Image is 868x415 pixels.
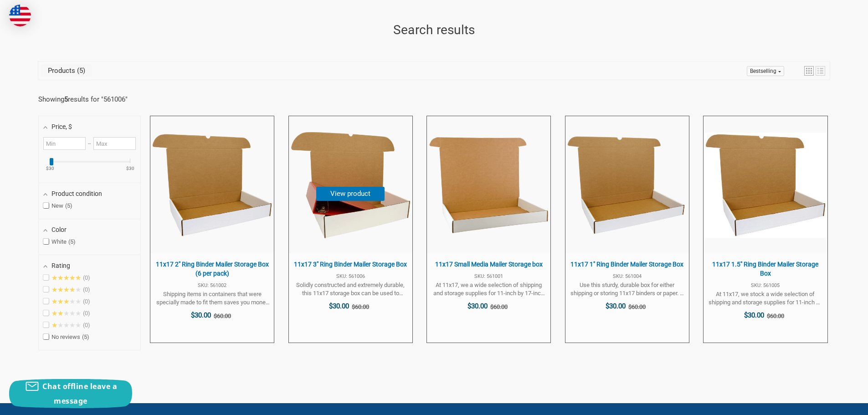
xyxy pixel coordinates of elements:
[83,298,90,305] span: 0
[82,333,89,340] span: 5
[66,123,72,130] span: , $
[75,67,85,75] span: 5
[83,286,90,293] span: 0
[51,262,70,269] span: Rating
[708,290,822,307] span: At 11x17, we stock a wide selection of shipping and storage supplies for 11-inch by 17-inch docum...
[490,303,508,310] span: $60.00
[155,260,269,278] span: 11x17 2" Ring Binder Mailer Storage Box (6 per pack)
[570,274,684,279] span: SKU: 561004
[86,140,93,147] span: –
[747,66,784,76] a: Sort options
[9,5,31,26] img: duty and tax information for United States
[565,116,689,343] a: 11x17 1" Ring Binder Mailer Storage Box
[51,310,81,317] span: ★★★★★
[467,302,488,310] span: $30.00
[51,274,81,282] span: ★★★★★
[214,313,231,319] span: $60.00
[704,116,827,343] a: 11x17 1.5" Ring Binder Mailer Storage Box
[316,187,385,201] button: View product
[51,123,72,130] span: Price
[570,281,684,297] span: Use this sturdy, durable box for either shipping or storing 11x17 binders or paper. It was made t...
[64,95,68,103] b: 5
[43,137,86,150] input: Min
[352,303,369,310] span: $60.00
[804,66,814,76] a: View grid mode
[606,302,626,310] span: $30.00
[83,322,90,328] span: 0
[628,303,646,310] span: $60.00
[431,260,546,269] span: 11x17 Small Media Mailer Storage box
[43,333,89,341] span: No reviews
[9,379,132,408] button: Chat offline leave a message
[708,283,822,288] span: SKU: 561005
[293,260,408,269] span: 11x17 3" Ring Binder Mailer Storage Box
[41,64,92,77] a: View Products Tab
[570,260,684,269] span: 11x17 1" Ring Binder Mailer Storage Box
[103,95,125,103] a: 561006
[41,166,60,171] ins: $30
[816,66,825,76] a: View list mode
[51,190,102,197] span: Product condition
[293,281,408,297] span: Solidly constructed and extremely durable, this 11x17 storage box can be used to securely hold or...
[427,116,550,343] a: 11x17 Small Media Mailer Storage box
[289,116,412,343] a: 11x17 3" Ring Binder Mailer Storage Box
[93,137,136,150] input: Max
[51,322,81,329] span: ★★★★★
[155,290,269,307] span: Shipping items in containers that were specially made to fit them saves you money in postage cost...
[38,20,830,40] h1: Search results
[38,95,148,103] div: Showing results for " "
[329,302,349,310] span: $30.00
[293,274,408,279] span: SKU: 561006
[51,298,81,305] span: ★★★★★
[65,202,72,209] span: 5
[704,133,827,238] img: 11x17 1.5" Ring Binder Mailer Storage Box
[767,313,784,319] span: $60.00
[51,226,67,233] span: Color
[42,381,117,406] span: Chat offline leave a message
[68,238,76,245] span: 5
[708,260,822,278] span: 11x17 1.5" Ring Binder Mailer Storage Box
[83,310,90,317] span: 0
[83,274,90,281] span: 0
[744,311,764,319] span: $30.00
[51,286,81,293] span: ★★★★★
[750,68,776,74] span: Bestselling
[150,116,274,343] a: 11x17 2" Ring Binder Mailer Storage Box (6 per pack)
[43,238,76,246] span: White
[191,311,211,319] span: $30.00
[155,283,269,288] span: SKU: 561002
[431,281,546,297] span: At 11x17, we a wide selection of shipping and storage supplies for 11-inch by 17-inch documents a...
[431,274,546,279] span: SKU: 561001
[289,124,412,246] img: 11x17 3" Ring Binder Mailer Storage Box
[43,202,72,210] span: New
[121,166,140,171] ins: $30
